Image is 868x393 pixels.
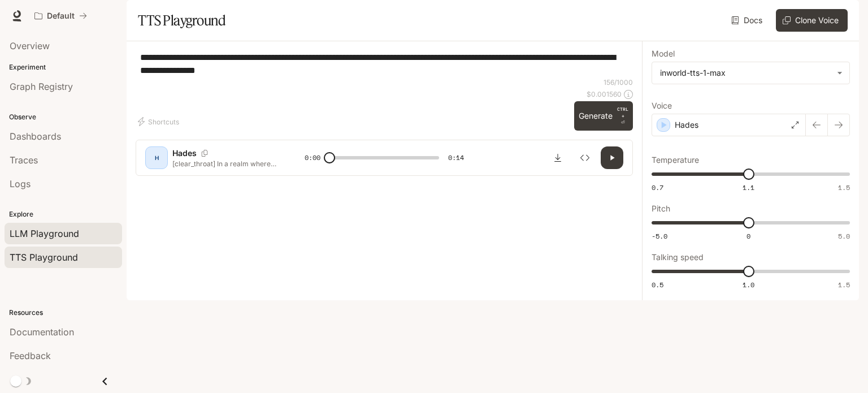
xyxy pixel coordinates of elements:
[29,5,92,27] button: All workspaces
[743,183,754,192] span: 1.1
[197,150,212,157] button: Copy Voice ID
[675,119,698,131] p: Hades
[838,231,850,241] span: 5.0
[652,62,849,84] div: inworld-tts-1-max
[838,280,850,290] span: 1.5
[652,231,667,241] span: -5.0
[652,280,663,290] span: 0.5
[448,152,464,163] span: 0:14
[305,152,320,163] span: 0:00
[617,106,628,126] p: ⏎
[743,280,754,290] span: 1.0
[652,183,663,192] span: 0.7
[729,9,767,32] a: Docs
[587,89,622,99] p: $ 0.001560
[652,50,675,58] p: Model
[604,77,633,87] p: 156 / 1000
[652,205,670,213] p: Pitch
[138,9,225,32] h1: TTS Playground
[546,146,569,169] button: Download audio
[652,102,672,110] p: Voice
[147,149,166,167] div: H
[617,106,628,119] p: CTRL +
[776,9,848,32] button: Clone Voice
[47,11,75,21] p: Default
[652,253,704,261] p: Talking speed
[574,101,633,131] button: GenerateCTRL +⏎
[652,156,699,164] p: Temperature
[660,67,831,79] div: inworld-tts-1-max
[747,231,750,241] span: 0
[574,146,596,169] button: Inspect
[172,148,197,159] p: Hades
[172,159,277,169] p: [clear_throat] In a realm where magic flows like rivers and dragons soar through crimson skies, a...
[838,183,850,192] span: 1.5
[136,113,184,131] button: Shortcuts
